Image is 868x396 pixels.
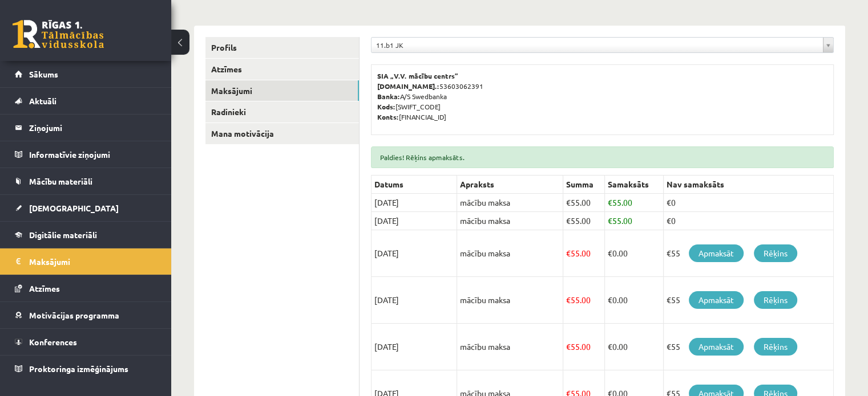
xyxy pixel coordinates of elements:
[605,194,664,212] td: 55.00
[605,324,664,370] td: 0.00
[563,212,605,230] td: 55.00
[457,212,563,230] td: mācību maksa
[457,194,563,212] td: mācību maksa
[15,168,157,194] a: Mācību materiāli
[605,212,664,230] td: 55.00
[605,277,664,324] td: 0.00
[372,277,457,324] td: [DATE]
[457,277,563,324] td: mācību maksa
[372,38,833,52] a: 11.b1 JK
[377,112,399,121] b: Konts:
[205,80,359,101] a: Maksājumi
[377,81,439,91] b: [DOMAIN_NAME].:
[566,341,571,352] span: €
[15,275,157,301] a: Atzīmes
[372,324,457,370] td: [DATE]
[15,302,157,328] a: Motivācijas programma
[29,248,157,275] legend: Maksājumi
[563,194,605,212] td: 55.00
[664,212,834,230] td: €0
[605,175,664,194] th: Samaksāts
[376,38,818,52] span: 11.b1 JK
[372,212,457,230] td: [DATE]
[664,324,834,370] td: €55
[15,88,157,114] a: Aktuāli
[15,115,157,141] a: Ziņojumi
[563,230,605,277] td: 55.00
[608,341,612,352] span: €
[689,291,744,309] a: Apmaksāt
[664,194,834,212] td: €0
[372,194,457,212] td: [DATE]
[15,329,157,355] a: Konferences
[15,356,157,382] a: Proktoringa izmēģinājums
[205,37,359,58] a: Profils
[29,96,56,106] span: Aktuāli
[664,277,834,324] td: €55
[566,215,571,226] span: €
[754,291,797,309] a: Rēķins
[605,230,664,277] td: 0.00
[689,338,744,356] a: Apmaksāt
[664,175,834,194] th: Nav samaksāts
[205,123,359,144] a: Mana motivācija
[566,197,571,207] span: €
[29,203,119,213] span: [DEMOGRAPHIC_DATA]
[563,175,605,194] th: Summa
[15,248,157,275] a: Maksājumi
[566,248,571,258] span: €
[29,310,119,320] span: Motivācijas programma
[29,364,128,374] span: Proktoringa izmēģinājums
[372,175,457,194] th: Datums
[754,338,797,356] a: Rēķins
[29,69,58,79] span: Sākums
[563,324,605,370] td: 55.00
[15,61,157,87] a: Sākums
[15,195,157,221] a: [DEMOGRAPHIC_DATA]
[377,71,459,80] b: SIA „V.V. mācību centrs”
[29,176,92,186] span: Mācību materiāli
[29,230,97,240] span: Digitālie materiāli
[566,295,571,305] span: €
[15,141,157,168] a: Informatīvie ziņojumi
[13,20,104,48] a: Rīgas 1. Tālmācības vidusskola
[29,337,77,347] span: Konferences
[377,71,827,122] p: 53603062391 A/S Swedbanka [SWIFT_CODE] [FINANCIAL_ID]
[457,324,563,370] td: mācību maksa
[608,248,612,258] span: €
[608,215,612,226] span: €
[608,295,612,305] span: €
[205,59,359,80] a: Atzīmes
[689,244,744,262] a: Apmaksāt
[205,101,359,123] a: Radinieki
[664,230,834,277] td: €55
[377,92,400,101] b: Banka:
[457,230,563,277] td: mācību maksa
[563,277,605,324] td: 55.00
[29,283,60,293] span: Atzīmes
[457,175,563,194] th: Apraksts
[15,222,157,248] a: Digitālie materiāli
[29,141,157,168] legend: Informatīvie ziņojumi
[372,230,457,277] td: [DATE]
[29,115,157,141] legend: Ziņojumi
[371,146,834,168] div: Paldies! Rēķins apmaksāts.
[608,197,612,207] span: €
[754,244,797,262] a: Rēķins
[377,102,395,111] b: Kods:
